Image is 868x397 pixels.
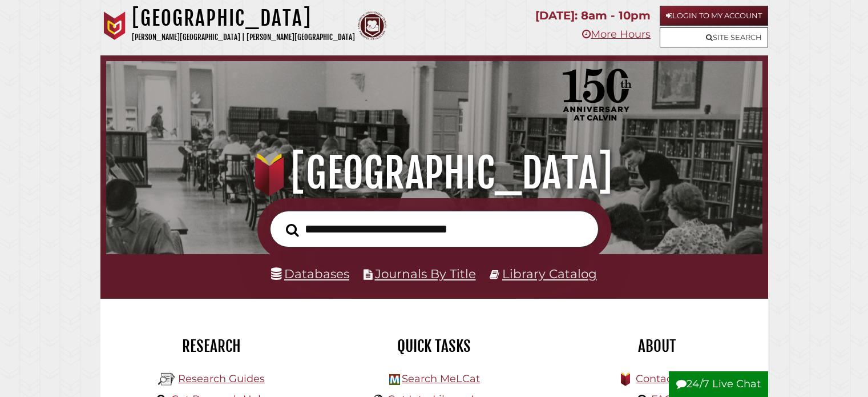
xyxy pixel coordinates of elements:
[271,266,349,281] a: Databases
[358,11,386,40] img: Calvin Theological Seminary
[389,374,400,385] img: Hekman Library Logo
[109,336,314,356] h2: Research
[119,148,749,198] h1: [GEOGRAPHIC_DATA]
[158,371,175,388] img: Hekman Library Logo
[178,372,265,385] a: Research Guides
[332,336,537,356] h2: Quick Tasks
[502,266,597,281] a: Library Catalog
[660,6,768,26] a: Login to My Account
[280,220,305,240] button: Search
[660,27,768,47] a: Site Search
[132,31,355,44] p: [PERSON_NAME][GEOGRAPHIC_DATA] | [PERSON_NAME][GEOGRAPHIC_DATA]
[554,336,760,356] h2: About
[375,266,476,281] a: Journals By Title
[636,372,692,385] a: Contact Us
[100,11,129,40] img: Calvin University
[582,28,651,41] a: More Hours
[402,372,480,385] a: Search MeLCat
[535,6,651,26] p: [DATE]: 8am - 10pm
[286,223,299,236] i: Search
[132,6,355,31] h1: [GEOGRAPHIC_DATA]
